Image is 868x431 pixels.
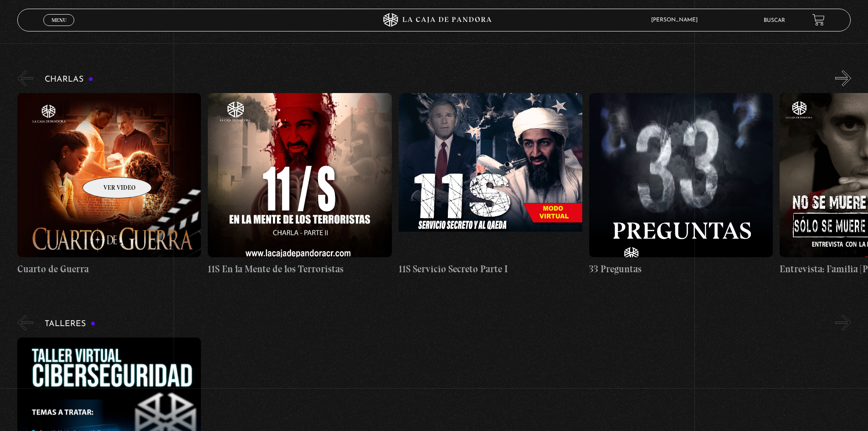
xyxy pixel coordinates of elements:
a: Buscar [764,18,785,23]
h3: Talleres [45,320,96,328]
button: Previous [17,315,33,331]
a: View your shopping cart [812,14,825,26]
h4: Cuarto de Guerra [17,262,201,276]
h4: 11S Servicio Secreto Parte I [399,262,582,276]
span: [PERSON_NAME] [647,17,707,23]
span: Menu [51,17,67,23]
a: Cuarto de Guerra [17,93,201,276]
h4: 11S En la Mente de los Terroristas [208,262,391,276]
span: Cerrar [48,25,70,31]
button: Previous [17,70,33,86]
h4: 33 Preguntas [589,262,773,276]
a: 33 Preguntas [589,93,773,276]
a: 11S Servicio Secreto Parte I [399,93,582,276]
h3: Charlas [45,75,93,84]
a: 11S En la Mente de los Terroristas [208,93,391,276]
button: Next [835,315,851,331]
button: Next [835,70,851,86]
